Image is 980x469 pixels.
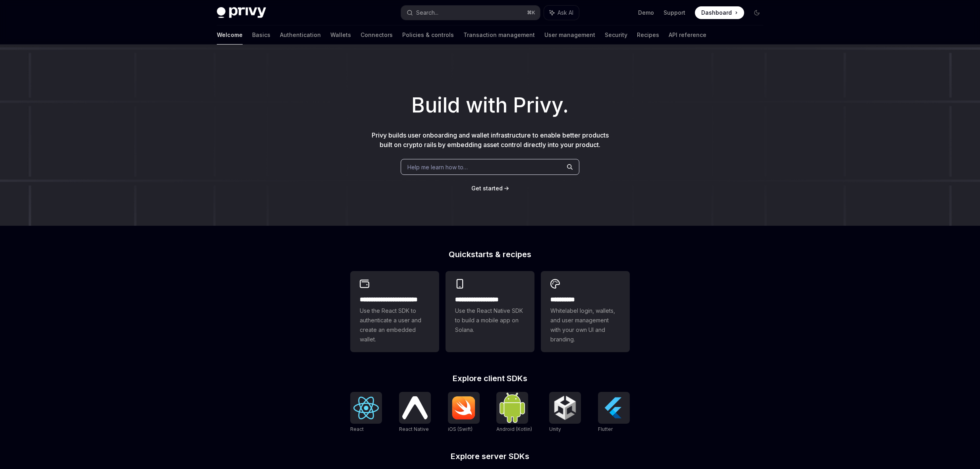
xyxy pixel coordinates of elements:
span: Android (Kotlin) [496,426,532,432]
img: Flutter [601,395,627,421]
a: **** **** **** ***Use the React Native SDK to build a mobile app on Solana. [446,271,534,352]
a: Recipes [637,25,659,45]
span: iOS (Swift) [448,426,473,432]
span: React Native [399,426,429,432]
a: Basics [252,25,270,45]
a: React NativeReact Native [399,392,431,433]
img: React [353,397,379,419]
span: React [350,426,364,432]
a: **** *****Whitelabel login, wallets, and user management with your own UI and branding. [541,271,630,352]
img: Unity [552,395,578,421]
a: Connectors [361,25,393,45]
h2: Quickstarts & recipes [350,250,630,258]
span: Help me learn how to… [407,163,468,171]
a: FlutterFlutter [598,392,630,433]
span: Use the React Native SDK to build a mobile app on Solana. [455,306,525,335]
a: Wallets [330,25,351,45]
span: Unity [549,426,561,432]
span: Ask AI [558,9,573,17]
a: Security [605,25,627,45]
button: Search...⌘K [401,6,540,20]
a: Demo [638,9,654,17]
h2: Explore client SDKs [350,374,630,382]
span: Dashboard [701,9,732,17]
span: Whitelabel login, wallets, and user management with your own UI and branding. [550,306,620,344]
img: React Native [402,396,428,419]
h2: Explore server SDKs [350,452,630,460]
span: Flutter [598,426,613,432]
span: Privy builds user onboarding and wallet infrastructure to enable better products built on crypto ... [372,131,609,149]
a: Authentication [280,25,321,45]
a: User management [544,25,595,45]
a: UnityUnity [549,392,581,433]
img: dark logo [217,7,266,18]
div: Search... [416,8,438,17]
a: Policies & controls [402,25,454,45]
a: API reference [669,25,706,45]
img: Android (Kotlin) [500,393,525,422]
a: Support [664,9,685,17]
a: Android (Kotlin)Android (Kotlin) [496,392,532,433]
span: ⌘ K [527,10,535,16]
a: Welcome [217,25,243,45]
a: ReactReact [350,392,382,433]
a: Get started [471,184,503,192]
span: Use the React SDK to authenticate a user and create an embedded wallet. [360,306,430,344]
button: Toggle dark mode [750,6,763,19]
a: iOS (Swift)iOS (Swift) [448,392,480,433]
a: Transaction management [463,25,535,45]
button: Ask AI [544,6,579,20]
img: iOS (Swift) [451,396,476,420]
a: Dashboard [695,6,744,19]
h1: Build with Privy. [13,90,967,121]
span: Get started [471,185,503,192]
